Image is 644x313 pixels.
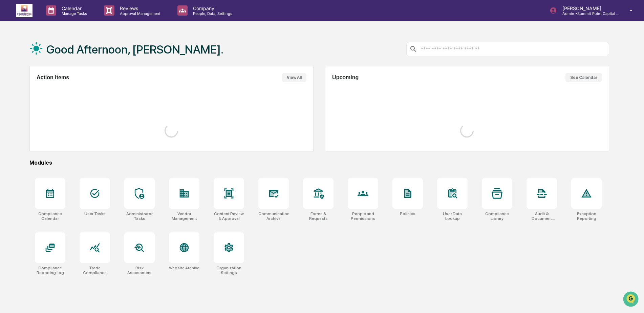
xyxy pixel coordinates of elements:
p: Manage Tasks [56,11,90,16]
h1: Good Afternoon, [PERSON_NAME]. [46,43,223,56]
div: 🔎 [7,99,12,104]
div: Policies [400,211,415,216]
div: Vendor Management [169,211,199,221]
div: 🖐️ [7,86,12,91]
p: Approval Management [114,11,164,16]
p: People, Data, Settings [188,11,236,16]
div: Content Review & Approval [214,211,244,221]
img: 1746055101610-c473b297-6a78-478c-a979-82029cc54cd1 [7,52,19,64]
div: User Tasks [84,211,106,216]
div: Compliance Calendar [35,211,65,221]
div: Administrator Tasks [124,211,155,221]
p: How can we help? [7,14,123,25]
button: Start new chat [115,54,123,62]
div: Communications Archive [258,211,289,221]
a: Powered byPylon [48,114,82,120]
div: Audit & Document Logs [527,211,557,221]
p: Admin • Summit Point Capital Management [557,11,620,16]
div: Risk Assessment [124,266,155,275]
iframe: Open customer support [622,291,641,309]
p: Reviews [114,5,164,11]
div: We're available if you need us! [23,59,86,64]
div: 🗄️ [49,86,55,91]
span: Data Lookup [14,98,43,105]
a: 🔎Data Lookup [4,96,45,108]
h2: Action Items [37,75,69,81]
div: Compliance Library [482,211,512,221]
button: See Calendar [565,73,602,82]
div: Forms & Requests [303,211,334,221]
a: 🗄️Attestations [46,83,87,95]
span: Preclearance [14,85,44,92]
div: Compliance Reporting Log [35,266,65,275]
div: Modules [29,160,609,166]
div: Start new chat [23,52,111,59]
p: Company [188,5,236,11]
p: [PERSON_NAME] [557,5,620,11]
div: Exception Reporting [571,211,602,221]
div: User Data Lookup [437,211,468,221]
button: View All [282,73,306,82]
div: People and Permissions [348,211,378,221]
img: logo [16,4,33,17]
span: Pylon [67,115,82,120]
a: 🖐️Preclearance [4,83,46,95]
p: Calendar [56,5,90,11]
div: Organization Settings [214,266,244,275]
span: Attestations [56,85,84,92]
div: Trade Compliance [80,266,110,275]
h2: Upcoming [332,75,359,81]
div: Website Archive [169,266,199,270]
